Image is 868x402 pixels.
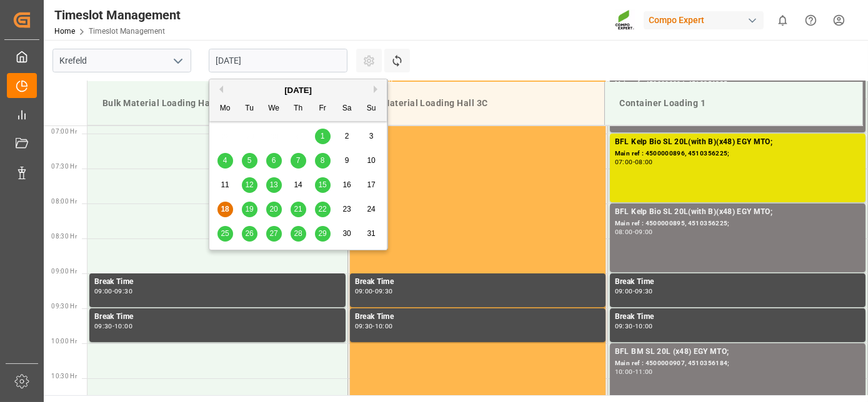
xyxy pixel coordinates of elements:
span: 25 [221,229,229,238]
span: 09:00 Hr [51,268,77,275]
div: Sa [339,101,355,117]
span: 6 [272,156,276,165]
button: Compo Expert [644,8,769,32]
div: Choose Monday, August 25th, 2025 [217,226,233,242]
button: Help Center [797,6,825,34]
span: 3 [369,132,374,140]
div: Choose Friday, August 8th, 2025 [315,153,331,169]
div: Choose Thursday, August 21st, 2025 [291,202,306,217]
span: 23 [342,205,351,213]
div: 09:00 [355,288,373,294]
div: Choose Saturday, August 9th, 2025 [339,153,355,169]
div: 09:00 [615,288,633,294]
div: Break Time [94,276,341,288]
div: Bulk Material Loading Hall 3C [356,92,594,115]
div: Compo Expert [644,11,764,29]
div: - [372,323,374,329]
span: 24 [367,205,375,213]
div: - [112,288,114,294]
img: Screenshot%202023-09-29%20at%2010.02.21.png_1712312052.png [615,9,635,31]
input: DD.MM.YYYY [209,49,347,72]
div: - [633,323,635,329]
div: Fr [315,101,331,117]
span: 16 [342,180,351,189]
div: Choose Thursday, August 28th, 2025 [291,226,306,242]
div: Bulk Material Loading Hall 1 [97,92,336,115]
div: 09:30 [114,288,132,294]
span: 13 [269,180,277,189]
div: 09:00 [94,288,112,294]
div: We [266,101,282,117]
div: 09:30 [355,323,373,329]
div: Main ref : 4500000895, 4510356225; [615,218,861,229]
div: BFL BM SL 20L (x48) EGY MTO; [615,346,861,358]
span: 07:30 Hr [51,163,77,170]
div: Choose Tuesday, August 19th, 2025 [242,202,257,217]
span: 1 [321,132,325,140]
button: Next Month [374,86,381,93]
div: 09:30 [375,288,393,294]
div: Choose Thursday, August 14th, 2025 [291,177,306,193]
span: 26 [245,229,253,238]
div: Choose Wednesday, August 27th, 2025 [266,226,282,242]
div: Choose Saturday, August 23rd, 2025 [339,202,355,217]
div: Su [364,101,379,117]
div: Choose Saturday, August 2nd, 2025 [339,129,355,144]
span: 7 [296,156,301,165]
div: Choose Thursday, August 7th, 2025 [291,153,306,169]
div: 10:00 [635,323,653,329]
div: 09:00 [635,229,653,235]
div: Tu [242,101,257,117]
span: 5 [247,156,252,165]
div: - [112,323,114,329]
div: Choose Sunday, August 10th, 2025 [364,153,379,169]
div: Mo [217,101,233,117]
span: 31 [367,229,375,238]
div: 09:30 [94,323,112,329]
div: Choose Saturday, August 30th, 2025 [339,226,355,242]
span: 9 [345,156,349,165]
span: 30 [342,229,351,238]
div: Break Time [615,276,861,288]
input: Type to search/select [52,49,191,72]
div: Main ref : 4500000907, 4510356184; [615,358,861,369]
div: Container Loading 1 [615,92,853,115]
div: - [633,369,635,375]
a: Home [54,27,75,36]
div: Choose Monday, August 4th, 2025 [217,153,233,169]
div: Choose Sunday, August 31st, 2025 [364,226,379,242]
span: 17 [367,180,375,189]
div: Choose Monday, August 18th, 2025 [217,202,233,217]
div: Choose Wednesday, August 20th, 2025 [266,202,282,217]
div: Choose Wednesday, August 6th, 2025 [266,153,282,169]
div: Timeslot Management [54,6,181,24]
div: 10:00 [615,369,633,375]
span: 27 [269,229,277,238]
div: Th [291,101,306,117]
span: 21 [294,205,302,213]
div: Choose Sunday, August 17th, 2025 [364,177,379,193]
div: 08:00 [635,159,653,165]
span: 10:00 Hr [51,338,77,345]
div: 10:00 [114,323,132,329]
div: Choose Monday, August 11th, 2025 [217,177,233,193]
span: 28 [294,229,302,238]
span: 19 [245,205,253,213]
div: Main ref : 4500000896, 4510356225; [615,149,861,159]
div: 11:00 [635,369,653,375]
div: - [633,288,635,294]
span: 20 [269,205,277,213]
div: month 2025-08 [213,124,384,246]
span: 8 [321,156,325,165]
span: 22 [318,205,326,213]
div: 09:30 [615,323,633,329]
div: Choose Friday, August 29th, 2025 [315,226,331,242]
div: Break Time [355,311,601,323]
div: 07:00 [615,159,633,165]
div: Choose Sunday, August 24th, 2025 [364,202,379,217]
div: BFL Kelp Bio SL 20L(with B)(x48) EGY MTO; [615,206,861,218]
div: Choose Tuesday, August 26th, 2025 [242,226,257,242]
span: 12 [245,180,253,189]
div: [DATE] [209,84,387,97]
span: 09:30 Hr [51,303,77,310]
